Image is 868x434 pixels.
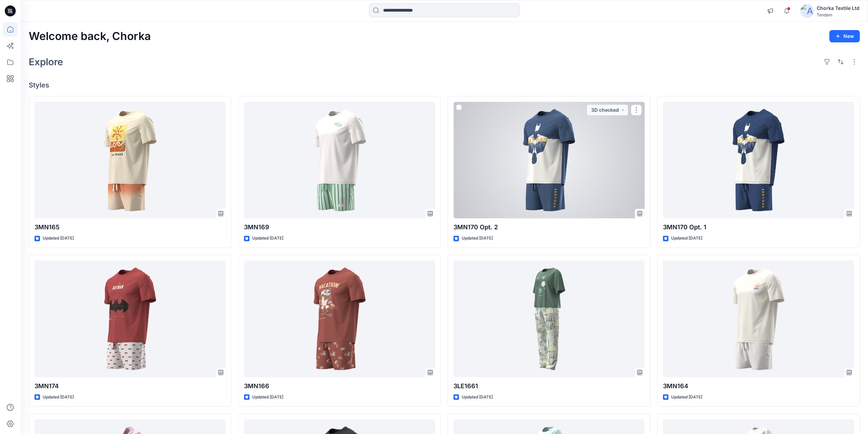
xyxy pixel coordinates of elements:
[35,102,226,219] a: 3MN165
[817,12,859,17] div: Tendam
[244,381,435,391] p: 3MN166
[453,102,645,219] a: 3MN170 Opt. 2
[829,30,860,42] button: New
[252,394,283,401] p: Updated [DATE]
[35,260,226,377] a: 3MN174
[462,235,493,242] p: Updated [DATE]
[244,260,435,377] a: 3MN166
[800,4,814,18] img: avatar
[252,235,283,242] p: Updated [DATE]
[35,222,226,232] p: 3MN165
[244,222,435,232] p: 3MN169
[35,381,226,391] p: 3MN174
[453,222,645,232] p: 3MN170 Opt. 2
[29,81,860,89] h4: Styles
[453,381,645,391] p: 3LE1661
[29,56,63,67] h2: Explore
[43,394,74,401] p: Updated [DATE]
[663,102,854,219] a: 3MN170 Opt. 1
[453,260,645,377] a: 3LE1661
[29,30,151,43] h2: Welcome back, Chorka
[663,260,854,377] a: 3MN164
[817,4,859,12] div: Chorka Textile Ltd
[462,394,493,401] p: Updated [DATE]
[663,381,854,391] p: 3MN164
[43,235,74,242] p: Updated [DATE]
[671,394,702,401] p: Updated [DATE]
[244,102,435,219] a: 3MN169
[671,235,702,242] p: Updated [DATE]
[663,222,854,232] p: 3MN170 Opt. 1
